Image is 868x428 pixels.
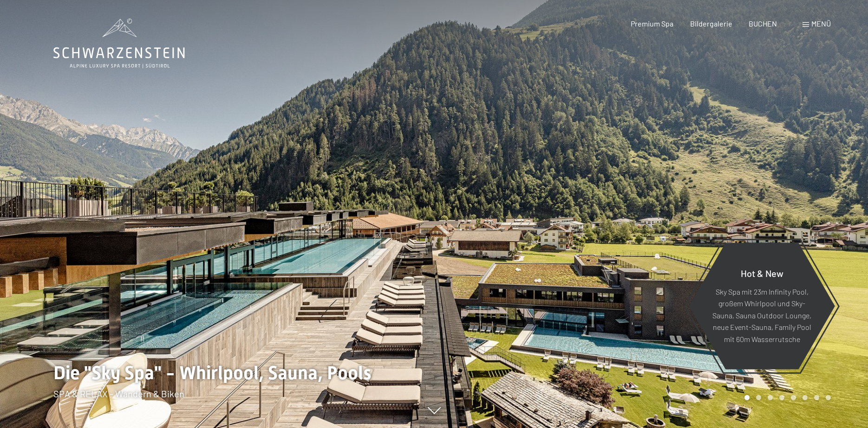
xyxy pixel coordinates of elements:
a: Hot & New Sky Spa mit 23m Infinity Pool, großem Whirlpool und Sky-Sauna, Sauna Outdoor Lounge, ne... [688,242,835,370]
div: Carousel Page 7 [814,395,819,400]
div: Carousel Page 1 (Current Slide) [744,395,750,400]
div: Carousel Pagination [741,395,831,400]
div: Carousel Page 4 [779,395,784,400]
div: Carousel Page 2 [756,395,761,400]
div: Carousel Page 6 [803,395,808,400]
a: BUCHEN [749,19,777,28]
span: Menü [811,19,831,28]
div: Carousel Page 3 [768,395,773,400]
div: Carousel Page 8 [826,395,831,400]
span: Hot & New [741,267,783,278]
a: Bildergalerie [690,19,732,28]
p: Sky Spa mit 23m Infinity Pool, großem Whirlpool und Sky-Sauna, Sauna Outdoor Lounge, neue Event-S... [711,285,812,345]
div: Carousel Page 5 [791,395,796,400]
a: Premium Spa [631,19,673,28]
